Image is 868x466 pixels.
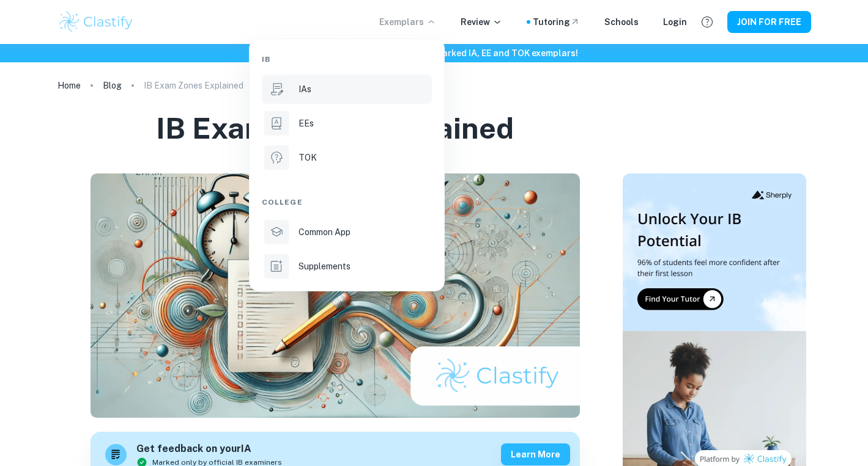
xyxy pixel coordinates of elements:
p: IAs [299,82,311,96]
a: Supplements [262,252,432,281]
a: EEs [262,109,432,138]
p: TOK [299,151,317,164]
p: EEs [299,117,314,130]
a: IAs [262,75,432,104]
a: Common App [262,217,432,247]
a: TOK [262,143,432,172]
p: Supplements [299,260,351,273]
span: College [262,197,303,208]
span: IB [262,54,270,65]
p: Common App [299,225,351,239]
